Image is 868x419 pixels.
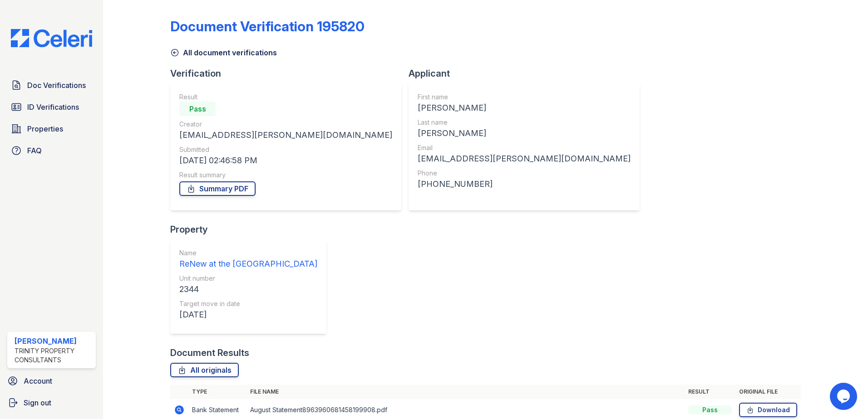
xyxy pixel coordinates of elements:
div: Pass [179,102,216,116]
div: [PERSON_NAME] [15,336,92,346]
span: Doc Verifications [27,80,86,91]
div: Verification [170,67,409,80]
img: CE_Logo_Blue-a8612792a0a2168367f1c8372b55b34899dd931a85d93a1a3d3e32e68fde9ad4.png [4,29,99,47]
a: Account [4,372,99,390]
div: [DATE] 02:46:58 PM [179,154,392,167]
div: Trinity Property Consultants [15,346,92,365]
div: Creator [179,120,392,129]
div: Submitted [179,145,392,154]
div: First name [418,93,631,102]
a: Name ReNew at the [GEOGRAPHIC_DATA] [179,248,317,270]
div: Result [179,93,392,102]
div: Name [179,248,317,258]
div: Phone [418,169,631,178]
a: Summary PDF [179,181,256,196]
div: Target move in date [179,299,317,308]
span: Properties [27,123,63,134]
div: [PHONE_NUMBER] [418,178,631,190]
th: Original file [735,385,801,399]
div: ReNew at the [GEOGRAPHIC_DATA] [179,258,317,270]
div: Document Verification 195820 [170,18,365,34]
div: 2344 [179,283,317,296]
span: ID Verifications [27,102,79,112]
a: Properties [7,120,96,138]
a: Sign out [4,394,99,412]
div: Applicant [409,67,647,80]
th: File name [247,385,685,399]
a: All originals [170,363,239,377]
th: Result [685,385,735,399]
div: [PERSON_NAME] [418,127,631,140]
a: FAQ [7,141,96,160]
div: [EMAIL_ADDRESS][PERSON_NAME][DOMAIN_NAME] [418,152,631,165]
div: Unit number [179,274,317,283]
div: [PERSON_NAME] [418,102,631,114]
span: Sign out [24,397,51,408]
th: Type [188,385,247,399]
div: Pass [688,405,732,414]
div: Result summary [179,171,392,180]
span: Account [24,375,52,386]
div: Property [170,223,334,236]
div: Last name [418,118,631,127]
iframe: chat widget [830,383,859,410]
div: [EMAIL_ADDRESS][PERSON_NAME][DOMAIN_NAME] [179,129,392,141]
span: FAQ [27,145,42,156]
div: Document Results [170,346,249,359]
div: Email [418,143,631,152]
a: Doc Verifications [7,76,96,94]
a: ID Verifications [7,98,96,116]
div: [DATE] [179,308,317,321]
a: Download [739,403,797,417]
a: All document verifications [170,47,277,58]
